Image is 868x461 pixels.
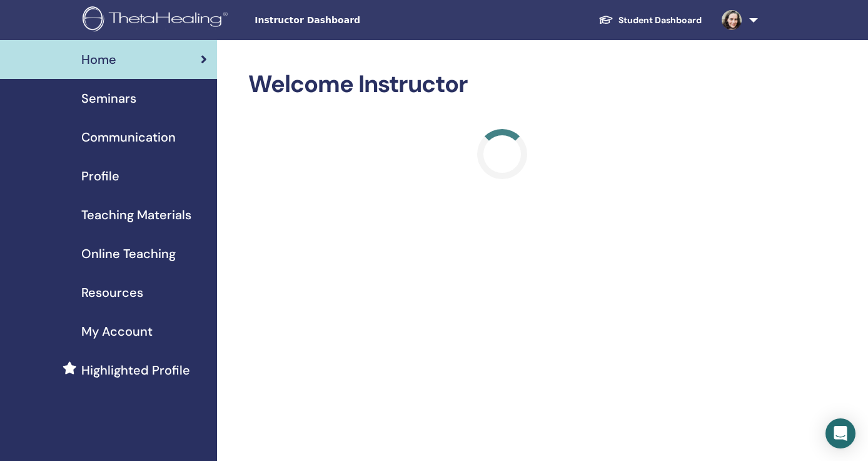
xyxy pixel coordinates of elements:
a: Student Dashboard [588,9,712,32]
span: Instructor Dashboard [255,14,442,27]
span: Teaching Materials [81,205,191,224]
img: logo.png [83,6,232,34]
span: Profile [81,167,119,185]
span: Home [81,50,116,69]
span: Highlighted Profile [81,361,190,380]
h2: Welcome Instructor [248,70,755,99]
span: Online Teaching [81,244,176,263]
span: My Account [81,322,153,341]
img: default.jpg [722,10,742,30]
div: Open Intercom Messenger [825,418,855,448]
span: Communication [81,128,176,147]
span: Resources [81,283,143,302]
img: graduation-cap-white.svg [598,14,613,25]
span: Seminars [81,89,136,108]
